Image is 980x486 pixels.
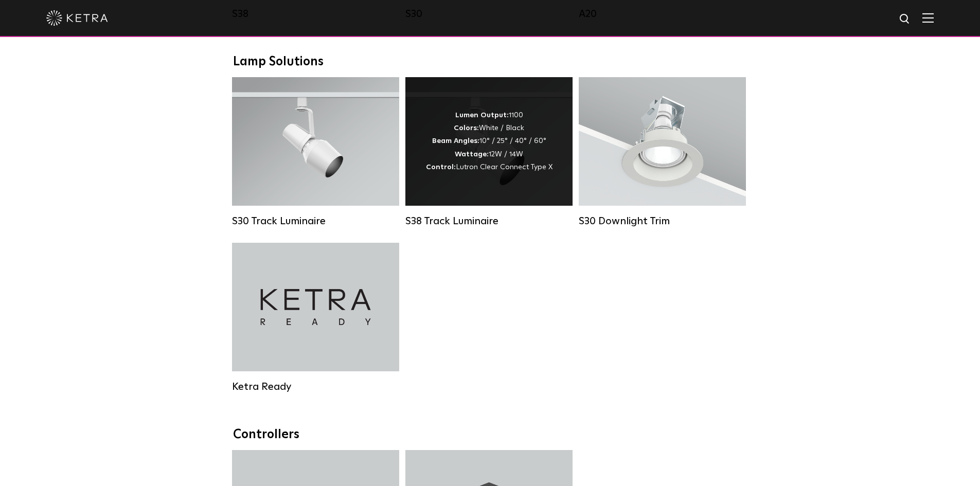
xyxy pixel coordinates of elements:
a: Ketra Ready Ketra Ready [232,243,399,393]
div: Ketra Ready [232,381,399,393]
div: S38 Track Luminaire [405,215,573,227]
span: Lutron Clear Connect Type X [456,164,553,171]
strong: Control: [426,164,456,171]
img: Hamburger%20Nav.svg [922,13,934,23]
strong: Wattage: [455,151,489,158]
a: S30 Downlight Trim S30 Downlight Trim [579,77,746,227]
strong: Beam Angles: [432,137,479,145]
div: S30 Track Luminaire [232,215,399,227]
strong: Colors: [454,124,479,132]
div: 1100 White / Black 10° / 25° / 40° / 60° 12W / 14W [426,109,553,174]
div: Controllers [233,427,747,442]
div: S30 Downlight Trim [579,215,746,227]
img: search icon [899,13,912,26]
strong: Lumen Output: [455,112,509,119]
a: S38 Track Luminaire Lumen Output:1100Colors:White / BlackBeam Angles:10° / 25° / 40° / 60°Wattage... [405,77,573,227]
img: ketra-logo-2019-white [46,10,108,26]
div: Lamp Solutions [233,55,747,69]
a: S30 Track Luminaire Lumen Output:1100Colors:White / BlackBeam Angles:15° / 25° / 40° / 60° / 90°W... [232,77,399,227]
